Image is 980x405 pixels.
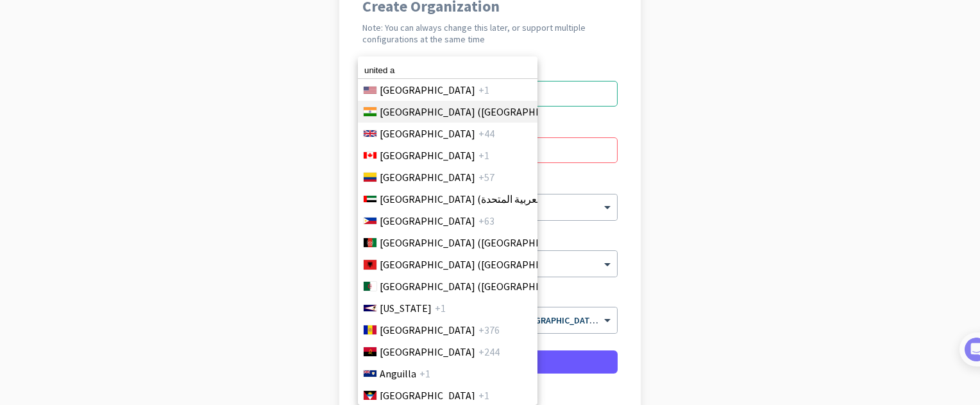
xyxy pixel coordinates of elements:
[419,366,430,381] span: +1
[380,213,475,228] span: [GEOGRAPHIC_DATA]
[380,388,475,403] span: [GEOGRAPHIC_DATA]
[380,82,475,98] span: [GEOGRAPHIC_DATA]
[358,62,537,79] input: Search Country
[380,366,416,381] span: Anguilla
[478,344,500,359] span: +244
[478,322,500,338] span: +376
[435,300,446,316] span: +1
[380,279,580,294] span: [GEOGRAPHIC_DATA] (‫[GEOGRAPHIC_DATA]‬‎)
[380,300,432,316] span: [US_STATE]
[380,169,475,185] span: [GEOGRAPHIC_DATA]
[380,191,582,207] span: [GEOGRAPHIC_DATA] (‫الإمارات العربية المتحدة‬‎)
[380,104,580,119] span: [GEOGRAPHIC_DATA] ([GEOGRAPHIC_DATA])
[380,344,475,359] span: [GEOGRAPHIC_DATA]
[380,148,475,163] span: [GEOGRAPHIC_DATA]
[478,82,489,98] span: +1
[380,235,580,250] span: [GEOGRAPHIC_DATA] (‫[GEOGRAPHIC_DATA]‬‎)
[478,169,494,185] span: +57
[478,148,489,163] span: +1
[380,257,580,272] span: [GEOGRAPHIC_DATA] ([GEOGRAPHIC_DATA])
[478,213,494,228] span: +63
[380,126,475,141] span: [GEOGRAPHIC_DATA]
[478,126,494,141] span: +44
[478,388,489,403] span: +1
[380,322,475,338] span: [GEOGRAPHIC_DATA]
